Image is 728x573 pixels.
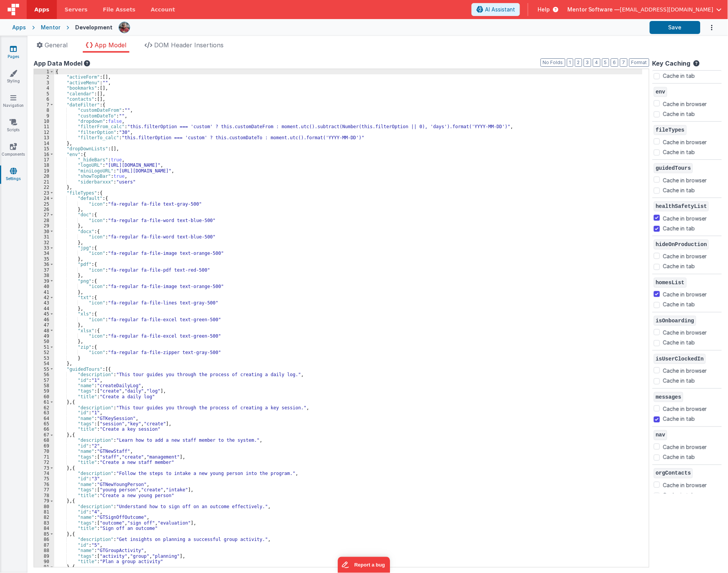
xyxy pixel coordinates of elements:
[663,453,695,461] label: Cache in tab
[34,108,54,113] div: 8
[34,141,54,146] div: 14
[663,137,707,146] label: Cache in browser
[34,300,54,306] div: 43
[34,124,54,129] div: 11
[34,234,54,240] div: 31
[663,442,707,451] label: Cache in browser
[34,482,54,488] div: 76
[34,322,54,328] div: 47
[663,110,695,118] label: Cache in tab
[663,99,707,108] label: Cache in browser
[629,58,649,67] button: Format
[654,125,687,135] span: fileTypes
[34,163,54,168] div: 18
[34,240,54,245] div: 32
[663,404,707,413] label: Cache in browser
[34,306,54,311] div: 44
[34,267,54,273] div: 37
[663,186,695,194] label: Cache in tab
[34,245,54,251] div: 33
[34,339,54,344] div: 50
[652,60,691,67] h4: Key Caching
[663,290,707,299] label: Cache in browser
[45,41,68,49] span: General
[602,58,609,67] button: 5
[538,6,550,13] span: Help
[12,24,26,31] div: Apps
[34,317,54,322] div: 46
[620,6,714,13] span: [EMAIL_ADDRESS][DOMAIN_NAME]
[34,488,54,493] div: 77
[34,554,54,559] div: 89
[654,354,706,364] span: isUserClockedIn
[34,328,54,333] div: 48
[34,427,54,432] div: 66
[34,185,54,190] div: 22
[663,377,695,385] label: Cache in tab
[34,113,54,119] div: 9
[663,148,695,156] label: Cache in tab
[34,405,54,410] div: 62
[34,91,54,97] div: 5
[34,119,54,124] div: 10
[119,22,130,33] img: eba322066dbaa00baf42793ca2fab581
[34,262,54,267] div: 36
[34,278,54,284] div: 39
[34,449,54,454] div: 70
[34,378,54,383] div: 57
[654,163,693,173] span: guidedTours
[663,339,695,347] label: Cache in tab
[34,515,54,520] div: 82
[34,455,54,460] div: 71
[34,80,54,85] div: 3
[34,399,54,405] div: 61
[575,58,582,67] button: 2
[34,97,54,102] div: 6
[654,316,696,326] span: isOnboarding
[34,146,54,151] div: 15
[34,229,54,234] div: 30
[34,69,54,74] div: 1
[103,6,136,13] span: File Assets
[34,273,54,278] div: 38
[654,201,709,211] span: healthSafetyList
[567,6,722,13] button: Mentor Software — [EMAIL_ADDRESS][DOMAIN_NAME]
[654,87,667,97] span: env
[34,295,54,300] div: 42
[95,41,126,49] span: App Model
[620,58,628,67] button: 7
[34,526,54,531] div: 84
[34,444,54,449] div: 69
[34,466,54,471] div: 73
[34,350,54,355] div: 52
[663,415,695,423] label: Cache in tab
[34,422,54,427] div: 65
[34,251,54,256] div: 34
[34,218,54,223] div: 28
[34,135,54,140] div: 13
[34,499,54,504] div: 79
[34,256,54,262] div: 35
[611,58,618,67] button: 6
[34,6,49,13] span: Apps
[34,543,54,548] div: 87
[34,433,54,438] div: 67
[34,383,54,388] div: 58
[34,476,54,482] div: 75
[584,58,591,67] button: 3
[34,438,54,443] div: 68
[663,480,707,489] label: Cache in browser
[34,157,54,163] div: 17
[650,21,701,34] button: Save
[34,290,54,295] div: 41
[34,372,54,377] div: 56
[34,201,54,207] div: 25
[663,491,695,499] label: Cache in tab
[663,251,707,261] label: Cache in browser
[34,130,54,135] div: 12
[34,356,54,361] div: 53
[654,468,693,478] span: orgContacts
[34,59,649,68] div: App Data Model
[654,430,667,440] span: nav
[663,224,695,232] label: Cache in tab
